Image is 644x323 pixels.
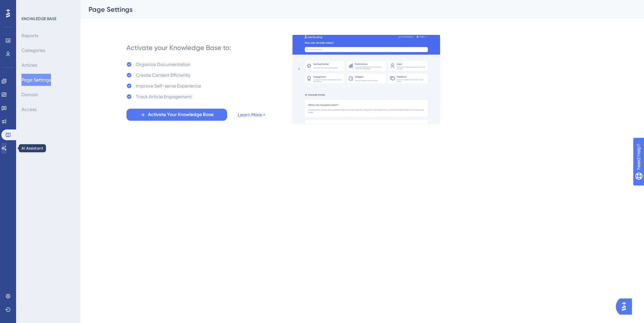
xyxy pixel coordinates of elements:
div: Create Content Efficiently [136,71,191,79]
button: Articles [21,59,37,71]
div: Improve Self-serve Experience [136,82,201,90]
button: Access [21,103,37,115]
button: Domain [21,89,38,101]
a: Learn More > [238,111,265,119]
div: Activate your Knowledge Base to: [126,43,231,52]
button: Reports [21,30,38,42]
span: Need Help? [16,2,42,10]
div: Organize Documentation [136,60,191,68]
button: Activate Your Knowledge Base [126,109,227,121]
button: Categories [21,44,45,56]
img: a27db7f7ef9877a438c7956077c236be.gif [292,35,440,124]
iframe: UserGuiding AI Assistant Launcher [616,297,636,317]
button: Page Settings [21,74,51,86]
div: KNOWLEDGE BASE [21,16,56,21]
div: Page Settings [89,5,619,14]
span: Activate Your Knowledge Base [148,111,214,119]
div: Track Article Engagement [136,93,192,101]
